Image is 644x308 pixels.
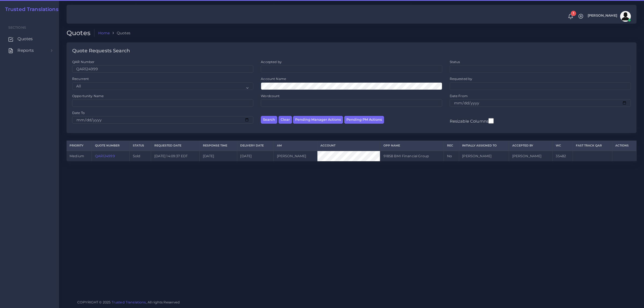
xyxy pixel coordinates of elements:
label: Opportunity Name [72,94,104,98]
li: Quotes [110,30,130,36]
a: Reports [4,45,55,56]
th: Initially Assigned to [459,141,509,151]
span: medium [69,154,84,158]
span: Quotes [17,36,33,42]
td: Sold [130,151,151,161]
th: WC [553,141,573,151]
a: Quotes [4,33,55,45]
td: [PERSON_NAME] [459,151,509,161]
th: Status [130,141,151,151]
span: Sections [8,25,26,30]
label: Requested by [450,76,473,81]
td: 35482 [553,151,573,161]
td: [DATE] 14:09:37 EDT [151,151,200,161]
a: Trusted Translations [112,300,146,304]
label: QAR Number [72,60,94,64]
label: Resizable Columns [450,118,494,124]
input: Resizable Columns [488,118,494,124]
th: REC [444,141,459,151]
a: Trusted Translations [1,6,58,13]
a: QAR124999 [95,154,115,158]
button: Search [261,116,277,124]
span: Reports [17,47,34,53]
td: [PERSON_NAME] [274,151,317,161]
h2: Quotes [67,29,94,37]
button: Pending PM Actions [344,116,384,124]
span: COPYRIGHT © 2025 [77,299,180,305]
h4: Quote Requests Search [72,48,130,54]
span: [PERSON_NAME] [588,14,617,17]
th: Quote Number [92,141,130,151]
img: avatar [620,11,631,22]
span: , All rights Reserved [146,299,180,305]
th: Accepted by [509,141,553,151]
th: Response Time [200,141,237,151]
th: Priority [67,141,92,151]
label: Accepted by [261,60,282,64]
th: Account [317,141,380,151]
th: Delivery Date [237,141,274,151]
th: Actions [612,141,636,151]
a: Home [98,30,110,36]
td: 91858 BMI Financial Group [380,151,444,161]
label: Date To [72,111,85,115]
td: [DATE] [200,151,237,161]
label: Account Name [261,76,286,81]
td: No [444,151,459,161]
td: [DATE] [237,151,274,161]
label: Date From [450,94,468,98]
th: Opp Name [380,141,444,151]
label: Status [450,60,460,64]
label: Wordcount [261,94,280,98]
button: Clear [279,116,292,124]
label: Recurrent [72,76,89,81]
span: 1 [571,11,576,16]
a: [PERSON_NAME]avatar [585,11,633,22]
th: Fast Track QAR [573,141,612,151]
th: Requested Date [151,141,200,151]
th: AM [274,141,317,151]
a: 1 [566,14,575,19]
td: [PERSON_NAME] [509,151,553,161]
button: Pending Manager Actions [293,116,343,124]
